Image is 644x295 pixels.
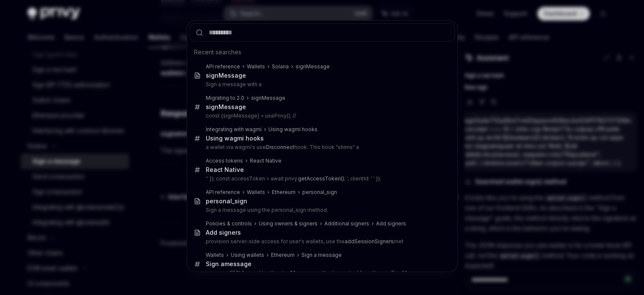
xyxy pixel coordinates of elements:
[271,252,295,258] div: Ethereum
[301,252,342,258] div: Sign a message
[298,175,344,182] b: getAccessToken()
[206,63,240,70] div: API reference
[206,72,246,79] b: signMessage
[206,112,437,119] p: const {signMessage} = usePrivy(); //
[296,63,330,70] div: signMessage
[231,252,264,258] div: Using wallets
[345,238,394,244] b: addSessionSigners
[266,144,294,150] b: Disconnect
[194,48,241,56] span: Recent searches
[206,252,224,258] div: Wallets
[206,175,437,182] p: '' }); const accessToken = await privy. ; ', clientId: ' ' });
[206,157,243,164] div: Access tokens
[206,260,252,268] div: Sign a
[206,229,241,236] div: Add signers
[376,220,406,227] div: Add signers
[206,220,252,227] div: Policies & controls
[302,189,337,196] div: personal_sign
[224,260,252,267] b: message
[206,189,240,196] div: API reference
[250,157,282,164] div: React Native
[206,238,437,245] p: provision server-side access for user's wallets, use the met
[251,95,285,101] b: signMessage
[272,63,289,70] div: Solana
[206,207,437,214] p: Sign a message using the personal_sign method.
[290,270,314,276] b: Message
[206,126,262,133] div: Integrating with wagmi
[206,81,437,88] p: Sign a message with a
[247,189,265,196] div: Wallets
[206,166,244,174] div: React Native
[324,220,369,227] div: Additional signers
[206,144,437,151] p: a wallet via wagmi's use hook. This hook "shims" a
[206,197,247,205] b: personal_sign
[206,103,246,110] b: signMessage
[247,63,265,70] div: Wallets
[206,270,437,276] p: see secp256k1_sign. Use the sign method exported from the useSignMessage
[268,126,318,133] div: Using wagmi hooks
[259,220,318,227] div: Using owners & signers
[206,135,264,142] div: Using wagmi hooks
[206,95,244,101] div: Migrating to 2.0
[272,189,296,196] div: Ethereum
